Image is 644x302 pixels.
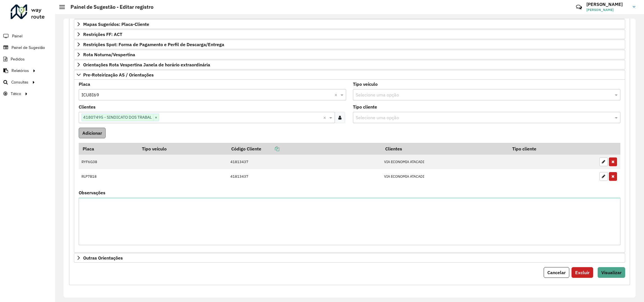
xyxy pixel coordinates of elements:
[381,155,509,169] td: VIA ECONOMIA ATACADI
[598,267,625,278] button: Visualizar
[83,52,135,57] span: Rota Noturna/Vespertina
[74,70,625,80] a: Pre-Roteirização AS / Orientações
[65,4,153,10] h2: Painel de Sugestão - Editar registro
[79,143,138,155] th: Placa
[83,256,123,260] span: Outras Orientações
[83,22,149,26] span: Mapas Sugeridos: Placa-Cliente
[381,143,509,155] th: Clientes
[79,169,138,184] td: RLP7B18
[79,81,90,87] label: Placa
[12,45,45,51] span: Painel de Sugestão
[323,114,328,121] span: Clear all
[83,62,210,67] span: Orientações Rota Vespertina Janela de horário extraordinária
[74,60,625,69] a: Orientações Rota Vespertina Janela de horário extraordinária
[74,50,625,59] a: Rota Noturna/Vespertina
[11,79,28,85] span: Consultas
[12,68,29,74] span: Relatórios
[11,91,21,97] span: Tático
[575,270,589,275] span: Excluir
[586,2,629,7] h3: [PERSON_NAME]
[334,91,339,98] span: Clear all
[74,30,625,39] a: Restrições FF: ACT
[573,1,585,13] a: Contato Rápido
[74,253,625,263] a: Outras Orientações
[74,40,625,49] a: Restrições Spot: Forma de Pagamento e Perfil de Descarga/Entrega
[544,267,569,278] button: Cancelar
[353,81,378,87] label: Tipo veículo
[547,270,566,275] span: Cancelar
[228,155,381,169] td: 41813437
[83,32,122,37] span: Restrições FF: ACT
[586,7,629,12] span: [PERSON_NAME]
[82,114,153,121] span: 41807495 - SINDICATO DOS TRABAL
[353,103,377,110] label: Tipo cliente
[261,146,279,152] a: Copiar
[228,169,381,184] td: 41813437
[572,267,593,278] button: Excluir
[381,169,509,184] td: VIA ECONOMIA ATACADI
[11,56,25,62] span: Pedidos
[509,143,597,155] th: Tipo cliente
[153,114,159,121] span: ×
[83,42,224,47] span: Restrições Spot: Forma de Pagamento e Perfil de Descarga/Entrega
[138,143,227,155] th: Tipo veículo
[83,73,154,77] span: Pre-Roteirização AS / Orientações
[79,128,106,138] button: Adicionar
[79,155,138,169] td: RYF6G38
[79,103,96,110] label: Clientes
[228,143,381,155] th: Código Cliente
[74,80,625,253] div: Pre-Roteirização AS / Orientações
[12,33,22,39] span: Painel
[601,270,622,275] span: Visualizar
[79,189,105,196] label: Observações
[74,19,625,29] a: Mapas Sugeridos: Placa-Cliente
